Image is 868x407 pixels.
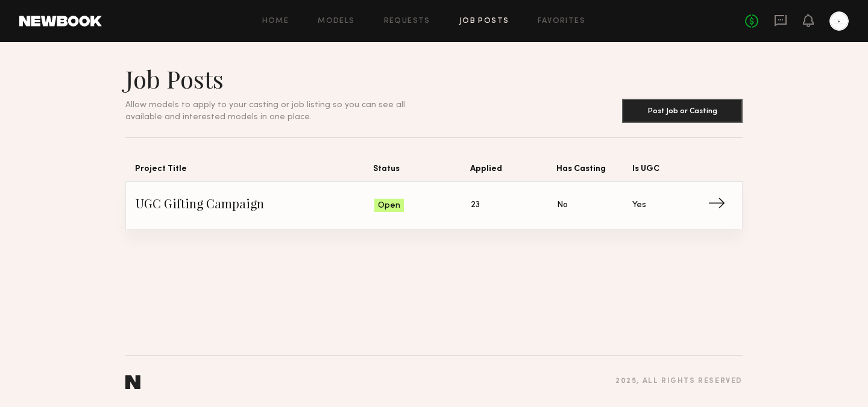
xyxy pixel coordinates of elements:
[136,196,374,214] span: UGC Gifting Campaign
[373,162,470,181] span: Status
[384,17,430,25] a: Requests
[471,199,480,212] span: 23
[632,199,646,212] span: Yes
[538,17,585,25] a: Favorites
[708,196,732,214] span: →
[318,17,354,25] a: Models
[378,200,400,212] span: Open
[136,182,732,229] a: UGC Gifting CampaignOpen23NoYes→
[632,162,708,181] span: Is UGC
[459,17,509,25] a: Job Posts
[556,162,632,181] span: Has Casting
[135,162,373,181] span: Project Title
[557,199,568,212] span: No
[615,377,743,385] div: 2025 , all rights reserved
[622,99,743,123] button: Post Job or Casting
[125,101,405,121] span: Allow models to apply to your casting or job listing so you can see all available and interested ...
[470,162,556,181] span: Applied
[125,64,434,94] h1: Job Posts
[262,17,289,25] a: Home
